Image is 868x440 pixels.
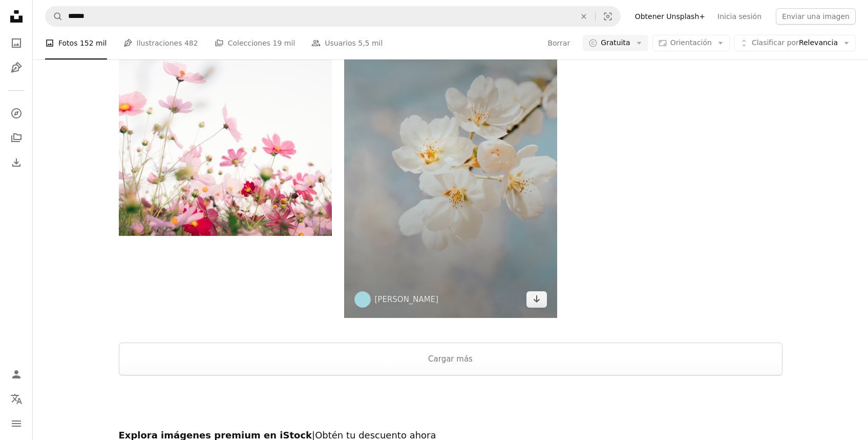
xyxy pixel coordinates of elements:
a: Historial de descargas [6,152,27,173]
button: Clasificar porRelevancia [734,35,856,51]
button: Gratuita [583,35,648,51]
a: Explorar [6,103,27,124]
button: Enviar una imagen [776,8,856,25]
button: Borrar [547,35,570,51]
img: Ve al perfil de Jei Lee [354,291,371,308]
a: Descargar [526,291,547,308]
a: Fotos [6,33,27,53]
span: 482 [184,37,198,49]
button: Cargar más [119,343,782,375]
a: Inicia sesión [711,8,768,25]
button: Menú [6,413,27,434]
a: Inicio — Unsplash [6,6,27,29]
button: Búsqueda visual [596,7,620,26]
a: Usuarios 5,5 mil [311,27,383,59]
a: flores rosas con fondo blanco [119,71,332,80]
a: Iniciar sesión / Registrarse [6,364,27,385]
a: Colecciones [6,128,27,148]
a: Colecciones 19 mil [215,27,295,59]
button: Buscar en Unsplash [46,7,63,26]
a: Obtener Unsplash+ [629,8,711,25]
span: 19 mil [273,37,295,49]
button: Idioma [6,389,27,409]
span: 5,5 mil [358,37,383,49]
span: Clasificar por [752,38,799,47]
a: Ilustraciones 482 [123,27,198,59]
button: Borrar [573,7,595,26]
form: Encuentra imágenes en todo el sitio [45,6,621,27]
a: Ilustraciones [6,57,27,78]
a: [PERSON_NAME] [375,294,439,305]
span: Orientación [670,38,712,47]
button: Orientación [652,35,730,51]
a: Flor de cerezo blanco en fotografía de primer plano [344,153,557,162]
span: Gratuita [601,38,630,48]
span: Relevancia [752,38,838,48]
